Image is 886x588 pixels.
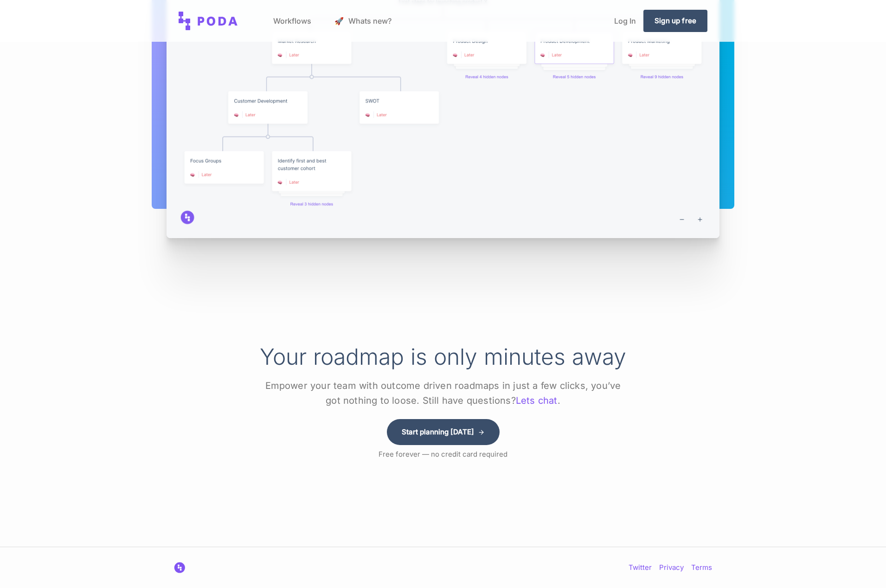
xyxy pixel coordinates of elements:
[266,3,319,39] a: Workflows
[179,12,238,30] img: Poda: Opportunity solution trees
[659,562,684,573] a: Privacy
[691,562,712,573] a: Terms
[643,10,707,32] a: Sign up free
[379,449,507,460] p: Free forever — no credit card required
[260,342,626,371] h1: Your roadmap is only minutes away
[387,419,500,445] a: Start planning [DATE]
[334,13,347,28] span: launch
[174,562,185,573] img: Poda: Product Planning
[265,380,621,406] span: Empower your team with outcome driven roadmaps in just a few clicks, you’ve got nothing to loose....
[629,562,652,573] a: Twitter
[607,3,643,39] a: Log In
[516,393,558,408] a: Lets chat
[327,3,399,39] a: launch Whats new?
